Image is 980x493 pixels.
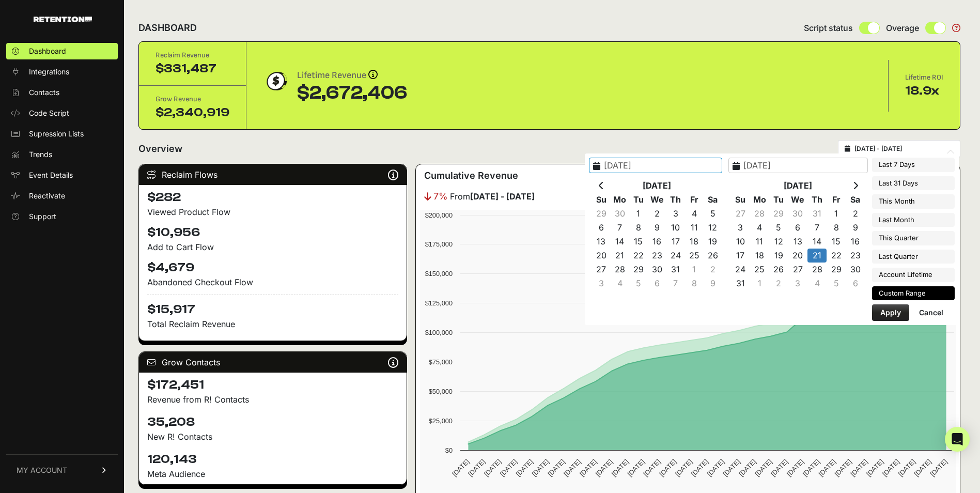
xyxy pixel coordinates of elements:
text: [DATE] [753,458,773,478]
td: 11 [750,235,769,249]
td: 10 [666,221,685,235]
td: 17 [666,235,685,249]
a: MY ACCOUNT [6,454,118,486]
a: Dashboard [6,43,118,59]
td: 25 [685,249,704,263]
td: 26 [769,263,788,276]
text: [DATE] [642,458,662,478]
th: We [648,193,666,207]
td: 15 [827,235,846,249]
a: Code Script [6,105,118,121]
li: This Quarter [872,231,955,245]
h3: Cumulative Revenue [424,168,518,183]
td: 30 [788,207,807,221]
h2: DASHBOARD [138,21,197,35]
td: 27 [592,263,611,276]
text: $175,000 [425,240,452,248]
td: 12 [704,221,722,235]
td: 29 [769,207,788,221]
div: Reclaim Flows [139,164,407,185]
text: [DATE] [626,458,646,478]
div: Grow Revenue [155,94,229,104]
strong: [DATE] - [DATE] [470,191,535,202]
li: Custom Range [872,286,955,301]
td: 31 [731,276,750,290]
li: Last Quarter [872,250,955,264]
span: Supression Lists [29,129,84,139]
span: Script status [804,22,853,34]
button: Apply [872,304,909,321]
th: We [788,193,807,207]
p: Total Reclaim Revenue [147,318,398,330]
span: Dashboard [29,46,66,56]
th: Mo [750,193,769,207]
th: [DATE] [611,179,704,193]
li: Last 7 Days [872,158,955,172]
a: Reactivate [6,188,118,204]
td: 23 [846,249,865,263]
text: $75,000 [428,358,452,366]
text: [DATE] [578,458,598,478]
th: Su [731,193,750,207]
span: MY ACCOUNT [17,465,67,475]
th: Su [592,193,611,207]
div: Open Intercom Messenger [945,427,970,452]
td: 30 [648,263,666,276]
th: Fr [685,193,704,207]
text: [DATE] [658,458,678,478]
td: 6 [592,221,611,235]
td: 14 [807,235,827,249]
text: [DATE] [769,458,789,478]
td: 8 [827,221,846,235]
span: 7% [433,189,448,204]
td: 28 [807,263,827,276]
td: 5 [704,207,722,221]
text: [DATE] [562,458,582,478]
h2: Overview [138,142,182,156]
a: Integrations [6,64,118,80]
div: $2,672,406 [297,83,407,103]
td: 22 [827,249,846,263]
li: Account Lifetime [872,268,955,282]
div: Lifetime Revenue [297,68,407,83]
td: 24 [666,249,685,263]
td: 3 [731,221,750,235]
td: 4 [750,221,769,235]
span: Contacts [29,87,59,98]
td: 29 [592,207,611,221]
text: $150,000 [425,270,452,278]
text: [DATE] [928,458,948,478]
h4: $282 [147,189,398,206]
p: New R! Contacts [147,430,398,443]
td: 28 [611,263,629,276]
td: 2 [769,276,788,290]
text: [DATE] [785,458,805,478]
td: 11 [685,221,704,235]
td: 2 [704,263,722,276]
img: Retention.com [34,17,92,22]
td: 13 [788,235,807,249]
td: 31 [666,263,685,276]
th: Tu [629,193,648,207]
td: 1 [629,207,648,221]
th: Sa [846,193,865,207]
text: [DATE] [610,458,630,478]
td: 1 [685,263,704,276]
span: Overage [886,22,919,34]
text: [DATE] [498,458,518,478]
span: Code Script [29,108,69,118]
td: 21 [611,249,629,263]
text: $50,000 [428,388,452,395]
a: Support [6,208,118,225]
td: 23 [648,249,666,263]
span: Trends [29,149,52,160]
a: Trends [6,146,118,163]
div: Abandoned Checkout Flow [147,276,398,288]
td: 4 [685,207,704,221]
td: 27 [788,263,807,276]
td: 15 [629,235,648,249]
text: [DATE] [674,458,694,478]
text: [DATE] [737,458,757,478]
text: $25,000 [428,417,452,425]
td: 27 [731,207,750,221]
